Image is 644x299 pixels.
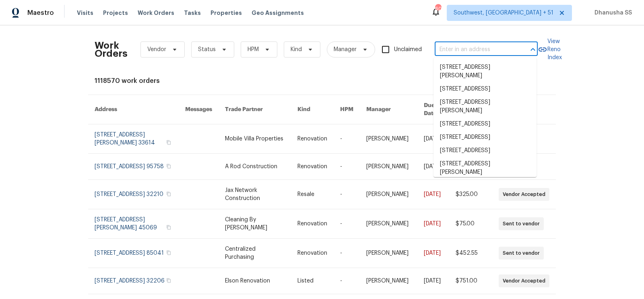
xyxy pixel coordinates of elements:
[433,144,537,157] li: [STREET_ADDRESS]
[334,180,360,209] td: -
[165,190,172,198] button: Copy Address
[179,95,219,124] th: Messages
[360,209,417,239] td: [PERSON_NAME]
[211,9,242,17] span: Properties
[165,277,172,284] button: Copy Address
[165,224,172,231] button: Copy Address
[433,118,537,131] li: [STREET_ADDRESS]
[435,43,515,56] input: Enter in an address
[147,45,166,54] span: Vendor
[360,239,417,268] td: [PERSON_NAME]
[334,95,360,124] th: HPM
[291,95,334,124] th: Kind
[291,124,334,154] td: Renovation
[433,96,537,118] li: [STREET_ADDRESS][PERSON_NAME]
[95,77,549,85] div: 1118570 work orders
[433,157,537,179] li: [STREET_ADDRESS][PERSON_NAME]
[360,180,417,209] td: [PERSON_NAME]
[433,131,537,144] li: [STREET_ADDRESS]
[394,45,422,54] span: Unclaimed
[165,163,172,170] button: Copy Address
[291,154,334,180] td: Renovation
[435,5,441,13] div: 605
[291,239,334,268] td: Renovation
[184,10,201,16] span: Tasks
[334,209,360,239] td: -
[334,124,360,154] td: -
[527,44,539,55] button: Close
[334,239,360,268] td: -
[103,9,128,17] span: Projects
[360,268,417,294] td: [PERSON_NAME]
[334,45,357,54] span: Manager
[291,209,334,239] td: Renovation
[219,268,291,294] td: Elson Renovation
[165,249,172,256] button: Copy Address
[219,209,291,239] td: Cleaning By [PERSON_NAME]
[291,45,302,54] span: Kind
[334,154,360,180] td: -
[291,180,334,209] td: Resale
[138,9,174,17] span: Work Orders
[219,124,291,154] td: Mobile Villa Properties
[198,45,216,54] span: Status
[334,268,360,294] td: -
[27,9,54,17] span: Maestro
[165,139,172,146] button: Copy Address
[77,9,93,17] span: Visits
[417,95,449,124] th: Due Date
[433,82,537,96] li: [STREET_ADDRESS]
[219,154,291,180] td: A Rod Construction
[248,45,259,54] span: HPM
[538,37,562,62] a: View Reno Index
[591,9,632,17] span: Dhanusha SS
[433,61,537,82] li: [STREET_ADDRESS][PERSON_NAME]
[219,95,291,124] th: Trade Partner
[360,154,417,180] td: [PERSON_NAME]
[360,95,417,124] th: Manager
[88,95,179,124] th: Address
[219,180,291,209] td: Jax Network Construction
[219,239,291,268] td: Centralized Purchasing
[291,268,334,294] td: Listed
[252,9,304,17] span: Geo Assignments
[360,124,417,154] td: [PERSON_NAME]
[454,9,553,17] span: Southwest, [GEOGRAPHIC_DATA] + 51
[95,41,128,58] h2: Work Orders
